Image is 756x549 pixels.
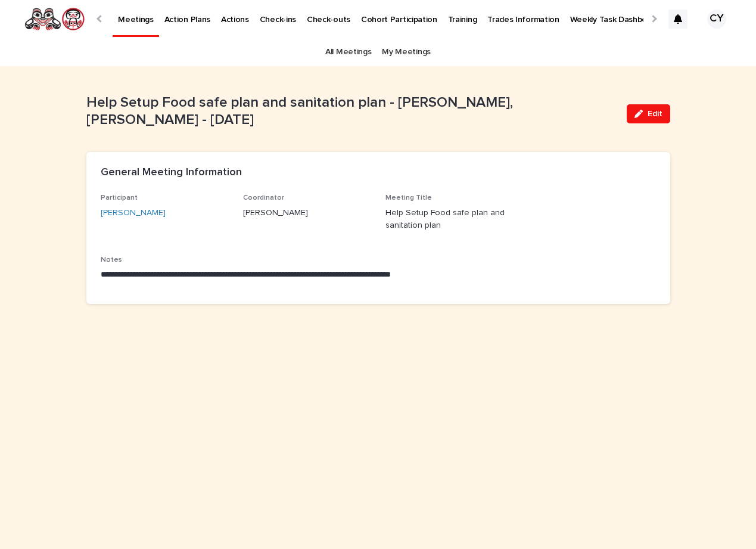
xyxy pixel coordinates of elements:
[86,94,617,129] p: Help Setup Food safe plan and sanitation plan - [PERSON_NAME], [PERSON_NAME] - [DATE]
[648,110,662,118] span: Edit
[382,38,431,66] a: My Meetings
[101,166,242,179] h2: General Meeting Information
[243,207,371,219] p: [PERSON_NAME]
[627,104,670,123] button: Edit
[24,7,85,31] img: rNyI97lYS1uoOg9yXW8k
[101,256,122,263] span: Notes
[385,207,514,232] p: Help Setup Food safe plan and sanitation plan
[385,194,432,201] span: Meeting Title
[325,38,371,66] a: All Meetings
[101,207,166,219] a: [PERSON_NAME]
[243,194,284,201] span: Coordinator
[101,194,138,201] span: Participant
[707,10,726,29] div: CY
